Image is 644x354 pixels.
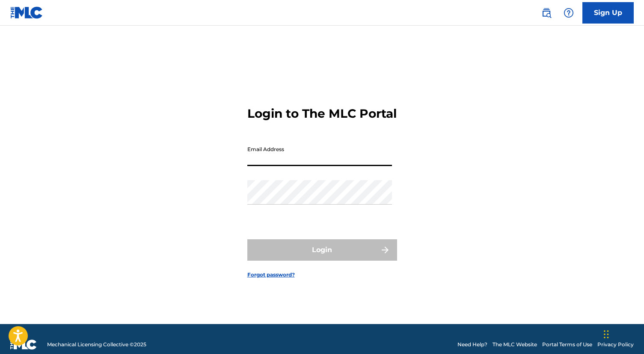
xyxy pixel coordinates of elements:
iframe: Chat Widget [601,313,644,354]
img: search [541,8,552,18]
div: Drag [604,321,609,347]
img: logo [10,339,37,350]
a: Need Help? [457,341,487,348]
a: Forgot password? [247,271,295,279]
a: Privacy Policy [597,341,634,348]
img: help [564,8,574,18]
a: The MLC Website [493,341,537,348]
span: Mechanical Licensing Collective © 2025 [47,341,146,348]
a: Public Search [538,4,555,21]
h3: Login to The MLC Portal [247,106,397,121]
img: MLC Logo [10,6,43,19]
a: Portal Terms of Use [542,341,592,348]
a: Sign Up [582,2,634,24]
div: Help [560,4,577,21]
